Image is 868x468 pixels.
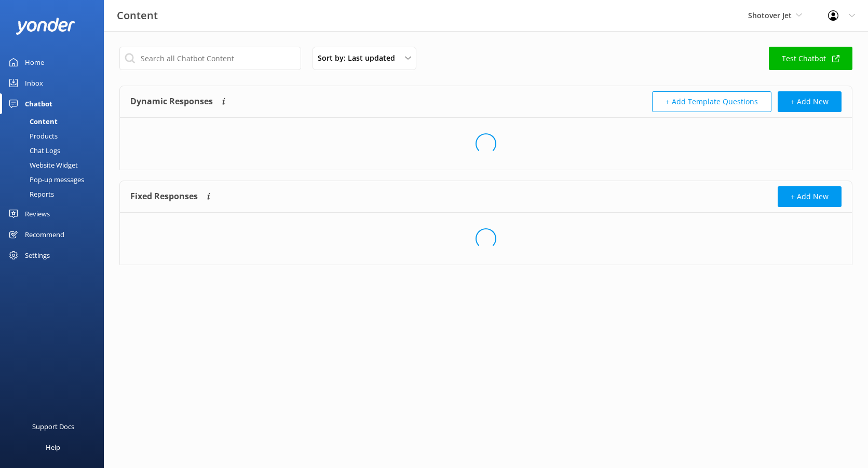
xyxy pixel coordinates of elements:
[6,114,104,129] a: Content
[6,172,84,187] div: Pop-up messages
[119,47,301,70] input: Search all Chatbot Content
[6,187,104,201] a: Reports
[318,52,401,64] span: Sort by: Last updated
[32,416,74,437] div: Support Docs
[130,91,213,112] h4: Dynamic Responses
[117,7,158,24] h3: Content
[46,437,60,458] div: Help
[6,114,58,129] div: Content
[748,10,792,20] span: Shotover Jet
[16,18,75,35] img: yonder-white-logo.png
[652,91,771,112] button: + Add Template Questions
[6,172,104,187] a: Pop-up messages
[6,143,104,158] a: Chat Logs
[6,129,104,143] a: Products
[25,245,50,266] div: Settings
[130,186,198,207] h4: Fixed Responses
[6,158,78,172] div: Website Widget
[25,93,52,114] div: Chatbot
[25,203,50,224] div: Reviews
[6,129,58,143] div: Products
[778,91,842,112] button: + Add New
[25,224,64,245] div: Recommend
[778,186,842,207] button: + Add New
[6,187,54,201] div: Reports
[25,52,44,73] div: Home
[6,143,60,158] div: Chat Logs
[769,47,852,70] a: Test Chatbot
[6,158,104,172] a: Website Widget
[25,73,43,93] div: Inbox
